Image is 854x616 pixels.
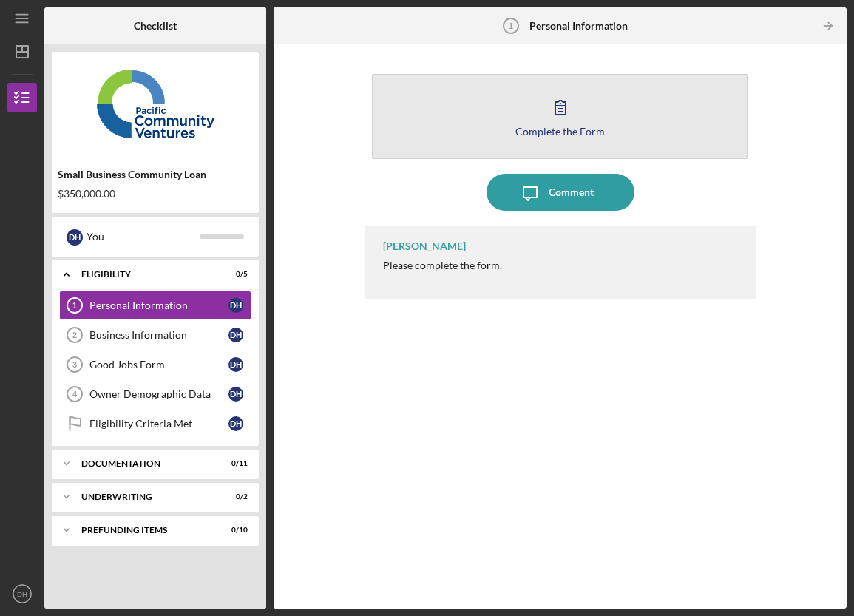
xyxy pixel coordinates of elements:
[81,270,211,279] div: Eligibility
[221,270,248,279] div: 0 / 5
[72,390,78,399] tspan: 4
[89,329,228,341] div: Business Information
[17,590,27,598] text: DH
[81,493,211,501] div: Underwriting
[89,299,228,311] div: Personal Information
[383,260,502,271] div: Please complete the form.
[58,188,253,200] div: $350,000.00
[228,328,243,342] div: D H
[549,174,594,211] div: Comment
[58,169,253,180] div: Small Business Community Loan
[89,359,228,370] div: Good Jobs Form
[221,493,248,501] div: 0 / 2
[89,418,228,430] div: Eligibility Criteria Met
[59,379,251,409] a: 4Owner Demographic DataDH
[228,416,243,431] div: D H
[87,224,200,249] div: You
[59,320,251,350] a: 2Business InformationDH
[134,20,177,32] b: Checklist
[228,357,243,372] div: D H
[529,20,628,32] b: Personal Information
[372,74,748,159] button: Complete the Form
[487,174,634,211] button: Comment
[515,126,605,137] div: Complete the Form
[59,409,251,439] a: Eligibility Criteria MetDH
[221,526,248,535] div: 0 / 10
[67,229,83,246] div: D H
[72,360,77,369] tspan: 3
[221,459,248,468] div: 0 / 11
[52,59,259,148] img: Product logo
[7,579,37,609] button: DH
[228,298,243,313] div: D H
[383,240,466,252] div: [PERSON_NAME]
[509,21,513,30] tspan: 1
[81,526,211,535] div: Prefunding Items
[72,331,77,339] tspan: 2
[89,388,228,400] div: Owner Demographic Data
[59,350,251,379] a: 3Good Jobs FormDH
[72,301,77,310] tspan: 1
[59,291,251,320] a: 1Personal InformationDH
[81,459,211,468] div: Documentation
[228,387,243,402] div: D H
